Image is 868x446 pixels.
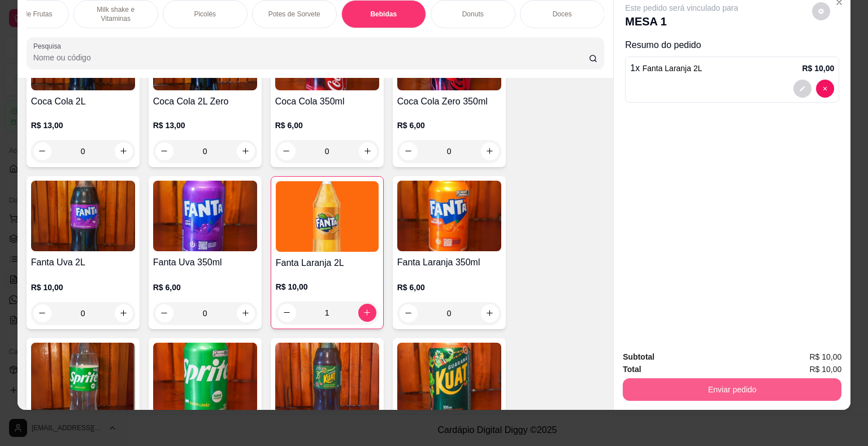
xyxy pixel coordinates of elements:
[809,363,841,375] span: R$ 10,00
[400,142,418,160] button: decrease-product-quantity
[153,282,257,293] p: R$ 6,00
[278,304,296,322] button: decrease-product-quantity
[115,142,133,160] button: increase-product-quantity
[623,365,641,374] strong: Total
[275,95,379,108] h4: Coca Cola 350ml
[400,304,418,322] button: decrease-product-quantity
[237,304,255,322] button: increase-product-quantity
[31,120,135,131] p: R$ 13,00
[553,10,572,19] p: Doces
[115,304,133,322] button: increase-product-quantity
[153,343,257,413] img: product-image
[31,343,135,413] img: product-image
[623,378,841,401] button: Enviar pedido
[397,343,501,413] img: product-image
[31,95,135,108] h4: Coca Cola 2L
[83,5,149,23] p: Milk shake e Vitaminas
[812,2,830,20] button: decrease-product-quantity
[276,256,379,270] h4: Fanta Laranja 2L
[397,256,501,269] h4: Fanta Laranja 350ml
[481,304,499,322] button: increase-product-quantity
[33,304,51,322] button: decrease-product-quantity
[31,181,135,251] img: product-image
[623,352,654,361] strong: Subtotal
[275,343,379,413] img: product-image
[155,304,173,322] button: decrease-product-quantity
[370,10,397,19] p: Bebidas
[33,41,65,51] label: Pesquisa
[481,142,499,160] button: increase-product-quantity
[194,10,216,19] p: Picolés
[625,38,839,52] p: Resumo do pedido
[276,181,379,252] img: product-image
[359,142,377,160] button: increase-product-quantity
[237,142,255,160] button: increase-product-quantity
[33,52,589,63] input: Pesquisa
[397,181,501,251] img: product-image
[268,10,320,19] p: Potes de Sorvete
[397,282,501,293] p: R$ 6,00
[809,351,841,363] span: R$ 10,00
[625,14,738,29] p: MESA 1
[358,304,376,322] button: increase-product-quantity
[153,256,257,269] h4: Fanta Uva 350ml
[155,142,173,160] button: decrease-product-quantity
[153,95,257,108] h4: Coca Cola 2L Zero
[31,282,135,293] p: R$ 10,00
[153,181,257,251] img: product-image
[33,142,51,160] button: decrease-product-quantity
[625,2,738,14] p: Este pedido será vinculado para
[276,281,379,292] p: R$ 10,00
[816,80,834,98] button: decrease-product-quantity
[462,10,484,19] p: Donuts
[1,10,52,19] p: Salada de Frutas
[277,142,296,160] button: decrease-product-quantity
[397,95,501,108] h4: Coca Cola Zero 350ml
[630,62,702,75] p: 1 x
[802,63,834,74] p: R$ 10,00
[153,120,257,131] p: R$ 13,00
[643,64,702,73] span: Fanta Laranja 2L
[793,80,811,98] button: decrease-product-quantity
[397,120,501,131] p: R$ 6,00
[31,256,135,269] h4: Fanta Uva 2L
[275,120,379,131] p: R$ 6,00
